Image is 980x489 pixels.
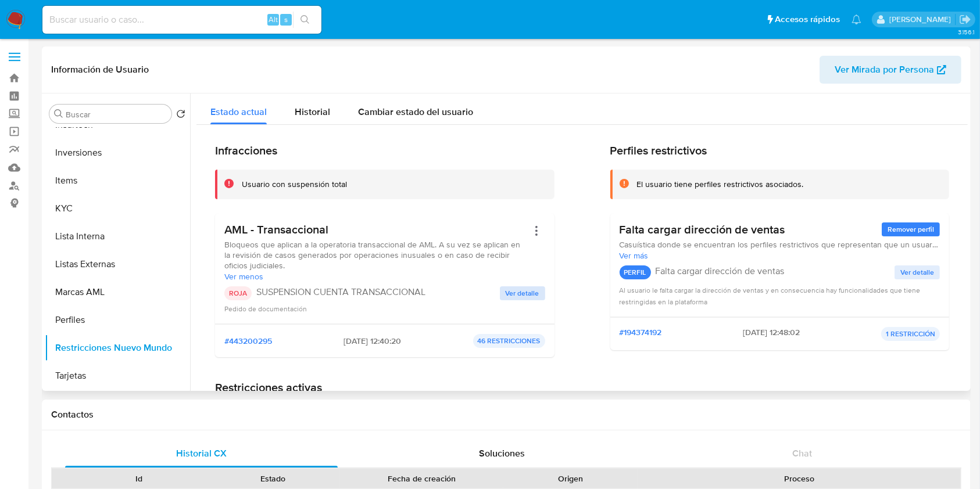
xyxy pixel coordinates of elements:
[45,306,190,334] button: Perfiles
[45,278,190,306] button: Marcas AML
[80,473,198,484] div: Id
[214,473,332,484] div: Estado
[176,447,227,460] span: Historial CX
[51,409,961,420] h1: Contactos
[45,195,190,222] button: KYC
[45,362,190,390] button: Tarjetas
[348,473,495,484] div: Fecha de creación
[51,64,149,75] h1: Información de Usuario
[293,12,317,28] button: search-icon
[45,167,190,195] button: Items
[269,14,278,25] span: Alt
[45,222,190,250] button: Lista Interna
[42,12,321,27] input: Buscar usuario o caso...
[45,139,190,167] button: Inversiones
[54,109,63,118] button: Buscar
[45,334,190,362] button: Restricciones Nuevo Mundo
[852,15,861,24] a: Notificaciones
[889,14,955,25] p: eliana.eguerrero@mercadolibre.com
[479,447,525,460] span: Soluciones
[792,447,812,460] span: Chat
[959,13,971,26] a: Salir
[835,56,934,84] span: Ver Mirada por Persona
[512,473,630,484] div: Origen
[820,56,961,84] button: Ver Mirada por Persona
[284,14,288,25] span: s
[45,250,190,278] button: Listas Externas
[176,109,185,122] button: Volver al orden por defecto
[775,13,840,26] span: Accesos rápidos
[66,109,167,120] input: Buscar
[646,473,953,484] div: Proceso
